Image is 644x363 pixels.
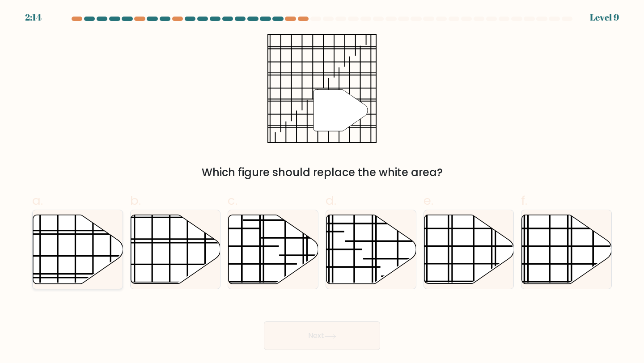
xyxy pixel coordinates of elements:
span: b. [130,192,141,209]
span: a. [32,192,43,209]
span: d. [326,192,336,209]
div: Which figure should replace the white area? [38,165,606,181]
g: " [314,89,368,131]
span: c. [228,192,237,209]
div: Level 9 [590,11,619,24]
button: Next [264,321,380,350]
span: f. [521,192,527,209]
div: 2:14 [25,11,42,24]
span: e. [424,192,433,209]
